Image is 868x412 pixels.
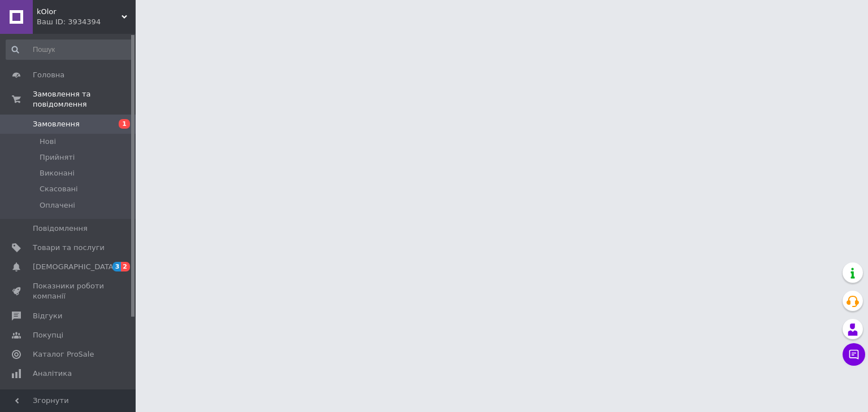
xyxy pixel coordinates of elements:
span: Оплачені [40,200,75,211]
span: Прийняті [40,152,75,163]
span: kOlor [37,7,121,17]
span: Аналітика [33,369,72,379]
span: Скасовані [40,184,78,194]
span: 1 [119,119,130,129]
span: 3 [112,262,121,271]
div: Ваш ID: 3934394 [37,17,136,27]
span: 2 [121,262,130,271]
span: Замовлення [33,119,80,129]
span: Нові [40,137,56,147]
span: [DEMOGRAPHIC_DATA] [33,262,116,272]
span: Замовлення та повідомлення [33,89,136,109]
span: Покупці [33,330,63,340]
span: Виконані [40,168,75,178]
button: Чат з покупцем [843,343,865,366]
span: Управління сайтом [33,388,105,408]
span: Повідомлення [33,223,88,234]
span: Каталог ProSale [33,349,94,360]
input: Пошук [6,40,133,60]
span: Головна [33,70,64,80]
span: Відгуки [33,311,62,321]
span: Показники роботи компанії [33,281,105,301]
span: Товари та послуги [33,243,105,253]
